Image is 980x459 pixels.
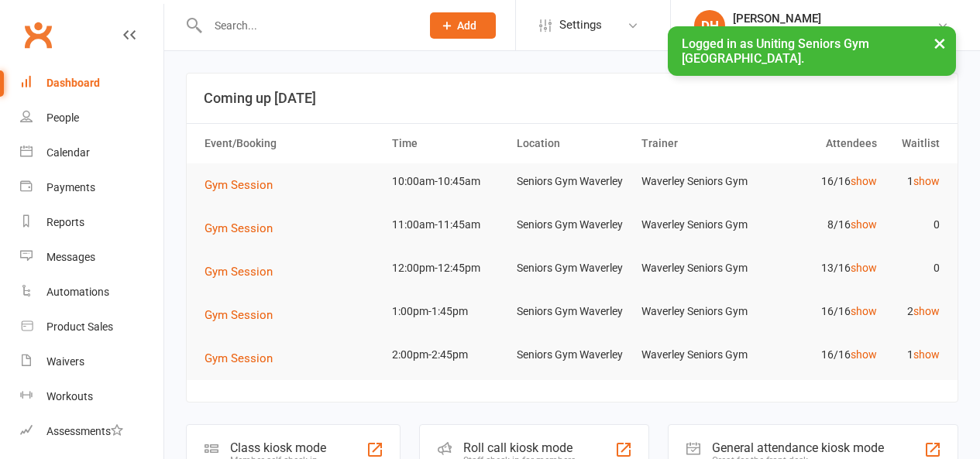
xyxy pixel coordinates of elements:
[46,181,95,194] div: Payments
[913,305,940,317] a: show
[733,26,937,39] div: Uniting Seniors Gym [GEOGRAPHIC_DATA]
[205,178,273,192] span: Gym Session
[559,8,602,43] span: Settings
[20,344,163,379] a: Waivers
[430,12,496,39] button: Add
[759,207,884,243] td: 8/16
[913,175,940,187] a: show
[20,170,163,205] a: Payments
[204,91,940,106] h3: Coming up [DATE]
[851,348,877,361] a: show
[20,414,163,449] a: Assessments
[884,163,947,200] td: 1
[457,19,476,32] span: Add
[510,293,634,330] td: Seniors Gym Waverley
[634,163,759,200] td: Waverley Seniors Gym
[634,337,759,373] td: Waverley Seniors Gym
[884,250,947,286] td: 0
[205,351,273,365] span: Gym Session
[851,305,877,317] a: show
[46,355,84,368] div: Waivers
[694,10,725,41] div: DH
[385,163,510,200] td: 10:00am-10:45am
[205,349,284,368] button: Gym Session
[230,440,326,455] div: Class kiosk mode
[46,425,123,437] div: Assessments
[634,207,759,243] td: Waverley Seniors Gym
[759,293,884,330] td: 16/16
[385,337,510,373] td: 2:00pm-2:45pm
[46,390,93,402] div: Workouts
[205,306,284,324] button: Gym Session
[205,176,284,194] button: Gym Session
[733,12,937,26] div: [PERSON_NAME]
[20,135,163,170] a: Calendar
[203,15,410,36] input: Search...
[385,293,510,330] td: 1:00pm-1:45pm
[46,111,79,124] div: People
[884,124,947,163] th: Waitlist
[385,250,510,286] td: 12:00pm-12:45pm
[20,379,163,414] a: Workouts
[20,205,163,240] a: Reports
[205,221,273,235] span: Gym Session
[46,286,109,298] div: Automations
[46,251,95,263] div: Messages
[46,216,84,228] div: Reports
[198,124,385,163] th: Event/Booking
[20,66,163,101] a: Dashboard
[20,240,163,275] a: Messages
[463,440,576,455] div: Roll call kiosk mode
[926,26,954,60] button: ×
[884,293,947,330] td: 2
[851,218,877,231] a: show
[884,337,947,373] td: 1
[510,124,634,163] th: Location
[759,250,884,286] td: 13/16
[510,337,634,373] td: Seniors Gym Waverley
[205,308,273,322] span: Gym Session
[20,310,163,344] a: Product Sales
[46,77,100,89] div: Dashboard
[851,175,877,187] a: show
[851,262,877,274] a: show
[510,207,634,243] td: Seniors Gym Waverley
[19,15,57,54] a: Clubworx
[884,207,947,243] td: 0
[46,320,113,333] div: Product Sales
[510,250,634,286] td: Seniors Gym Waverley
[634,250,759,286] td: Waverley Seniors Gym
[634,124,759,163] th: Trainer
[634,293,759,330] td: Waverley Seniors Gym
[510,163,634,200] td: Seniors Gym Waverley
[712,440,884,455] div: General attendance kiosk mode
[385,207,510,243] td: 11:00am-11:45am
[759,337,884,373] td: 16/16
[682,36,869,66] span: Logged in as Uniting Seniors Gym [GEOGRAPHIC_DATA].
[205,262,284,281] button: Gym Session
[385,124,510,163] th: Time
[46,146,90,159] div: Calendar
[759,124,884,163] th: Attendees
[20,101,163,135] a: People
[20,275,163,310] a: Automations
[205,219,284,238] button: Gym Session
[913,348,940,361] a: show
[205,265,273,279] span: Gym Session
[759,163,884,200] td: 16/16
